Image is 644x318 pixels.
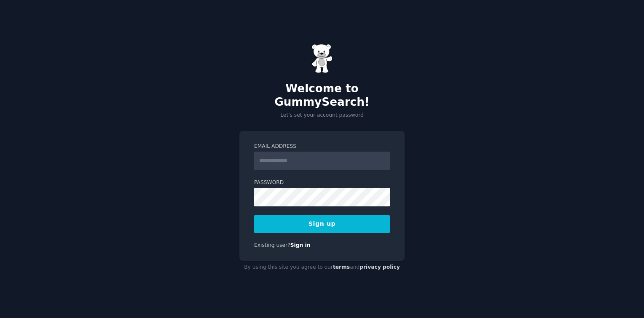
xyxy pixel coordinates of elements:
a: terms [333,264,350,270]
div: By using this site you agree to our and [239,261,405,274]
a: Sign in [290,242,311,248]
label: Password [254,179,390,187]
a: privacy policy [360,264,400,270]
span: Existing user? [254,242,290,248]
img: Gummy Bear [311,44,333,73]
h2: Welcome to GummySearch! [239,82,405,109]
button: Sign up [254,215,390,233]
p: Let's set your account password [239,112,405,119]
label: Email Address [254,143,390,150]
